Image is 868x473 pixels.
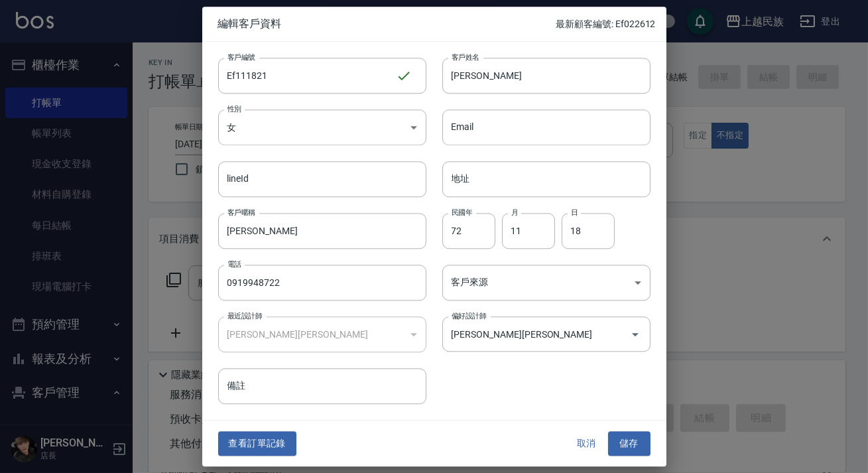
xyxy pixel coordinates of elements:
[566,432,608,456] button: 取消
[227,52,255,62] label: 客戶編號
[625,324,646,345] button: Open
[227,207,255,217] label: 客戶暱稱
[452,52,479,62] label: 客戶姓名
[452,207,472,217] label: 民國年
[452,310,486,320] label: 偏好設計師
[218,109,426,145] div: 女
[571,207,578,217] label: 日
[218,432,296,456] button: 查看訂單記錄
[608,432,651,456] button: 儲存
[227,310,262,320] label: 最近設計師
[511,207,518,217] label: 月
[227,259,241,269] label: 電話
[227,103,241,113] label: 性別
[218,316,426,352] div: [PERSON_NAME][PERSON_NAME]
[218,17,556,31] span: 編輯客戶資料
[556,17,655,31] p: 最新顧客編號: Ef022612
